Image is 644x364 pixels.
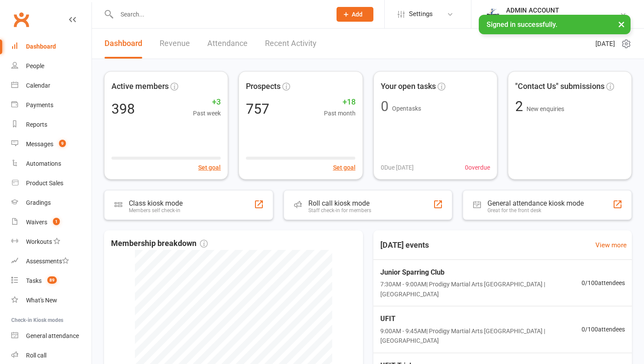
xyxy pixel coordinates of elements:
div: Prodigy Martial Arts [GEOGRAPHIC_DATA] [506,14,620,22]
a: Payments [11,95,92,115]
a: Clubworx [10,9,32,30]
span: Settings [409,4,433,24]
span: 9 [59,140,66,147]
a: Dashboard [105,29,142,59]
a: Waivers 1 [11,213,92,232]
div: People [26,62,44,69]
div: 398 [111,102,135,116]
div: Assessments [26,258,69,265]
a: Messages 9 [11,134,92,154]
span: Past week [193,108,221,118]
span: 0 / 100 attendees [582,278,625,288]
a: Reports [11,115,92,134]
div: Calendar [26,82,50,89]
button: Set goal [333,163,356,172]
div: Roll call [26,352,46,359]
div: Staff check-in for members [308,207,371,213]
a: General attendance kiosk mode [11,326,92,346]
span: New enquiries [526,105,564,112]
div: General attendance kiosk mode [487,199,584,207]
a: Attendance [207,29,248,59]
span: "Contact Us" submissions [515,80,605,93]
div: Members self check-in [129,207,183,213]
img: thumb_image1686208220.png [484,6,502,23]
div: Reports [26,121,47,128]
a: Automations [11,154,92,174]
span: Open tasks [392,105,421,112]
a: Dashboard [11,37,92,56]
a: What's New [11,291,92,310]
div: Gradings [26,199,51,206]
div: What's New [26,297,57,304]
div: Workouts [26,238,52,245]
span: 89 [47,276,57,284]
a: People [11,56,92,76]
div: General attendance [26,332,79,339]
div: 0 [381,99,389,113]
input: Search... [114,8,325,20]
a: Calendar [11,76,92,95]
a: View more [595,240,627,250]
span: 0 / 100 attendees [582,325,625,334]
div: Tasks [26,277,42,284]
span: +18 [324,96,356,108]
div: Dashboard [26,43,56,50]
span: Signed in successfully. [487,20,557,29]
span: Your open tasks [381,80,436,93]
div: Roll call kiosk mode [308,199,371,207]
span: Junior Sparring Club [380,267,582,278]
a: Product Sales [11,174,92,193]
span: 9:00AM - 9:45AM | Prodigy Martial Arts [GEOGRAPHIC_DATA] | [GEOGRAPHIC_DATA] [380,326,582,346]
a: Tasks 89 [11,271,92,291]
span: 1 [53,218,60,225]
span: Membership breakdown [111,237,208,250]
span: UFIT [380,313,582,325]
span: Active members [111,80,169,93]
span: 2 [515,98,526,115]
span: Add [352,11,363,18]
span: Past month [324,108,356,118]
div: Waivers [26,219,47,226]
a: Gradings [11,193,92,213]
div: Class kiosk mode [129,199,183,207]
span: [DATE] [595,39,615,49]
button: Set goal [198,163,221,172]
div: Messages [26,141,53,148]
div: 757 [246,102,269,116]
span: Prospects [246,80,281,93]
span: 0 Due [DATE] [381,163,414,172]
a: Revenue [160,29,190,59]
button: × [614,15,629,33]
div: Great for the front desk [487,207,584,213]
span: 7:30AM - 9:00AM | Prodigy Martial Arts [GEOGRAPHIC_DATA] | [GEOGRAPHIC_DATA] [380,279,582,299]
a: Workouts [11,232,92,252]
h3: [DATE] events [373,237,436,253]
span: +3 [193,96,221,108]
div: Product Sales [26,180,63,187]
a: Recent Activity [265,29,317,59]
div: Payments [26,102,53,108]
button: Add [337,7,373,22]
span: 0 overdue [465,163,490,172]
div: ADMIN ACCOUNT [506,7,620,14]
div: Automations [26,160,61,167]
a: Assessments [11,252,92,271]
